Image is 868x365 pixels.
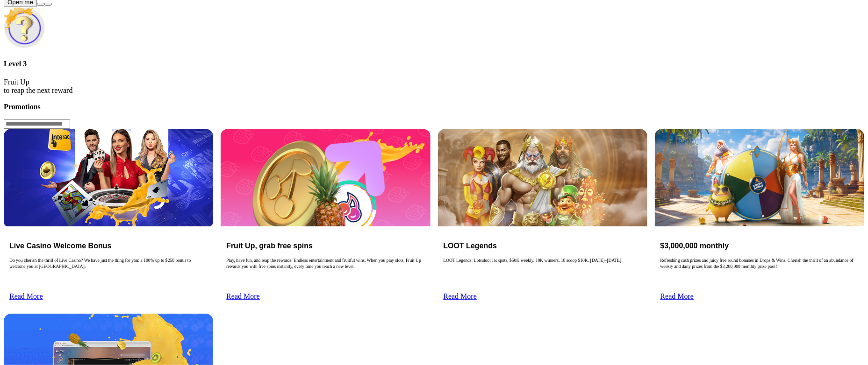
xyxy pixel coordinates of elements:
[4,129,213,226] img: Live Casino Welcome Bonus
[4,119,70,129] input: Search
[9,258,208,288] p: Do you cherish the thrill of Live Casino? We have just the thing for you: a 100% up to $250 bonus...
[9,241,208,250] h3: Live Casino Welcome Bonus
[655,129,864,226] img: $3,000,000 monthly
[226,292,260,300] a: Read More
[660,241,859,250] h3: $3,000,000 monthly
[660,258,859,288] p: Refreshing cash prizes and juicy free round bonuses in Drops & Wins. Cherish the thrill of an abu...
[4,60,864,68] h4: Level 3
[226,258,424,288] p: Play, have fun, and reap the rewards! Endless entertainment and fruitful wins. When you play slot...
[444,258,642,288] p: LOOT Legends: Lotsaloot Jackpots, $50K weekly. 10K winners. 10 scoop $10K. [DATE]–[DATE].
[660,292,694,300] a: Read More
[44,3,52,6] button: info
[4,78,864,95] p: Fruit Up to reap the next reward
[444,292,477,300] a: Read More
[226,241,424,250] h3: Fruit Up, grab free spins
[4,102,864,111] h3: Promotions
[444,241,642,250] h3: LOOT Legends
[221,129,430,226] img: Fruit Up, grab free spins
[9,292,43,300] a: Read More
[438,129,647,226] img: LOOT Legends
[4,7,45,48] img: Unlock reward icon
